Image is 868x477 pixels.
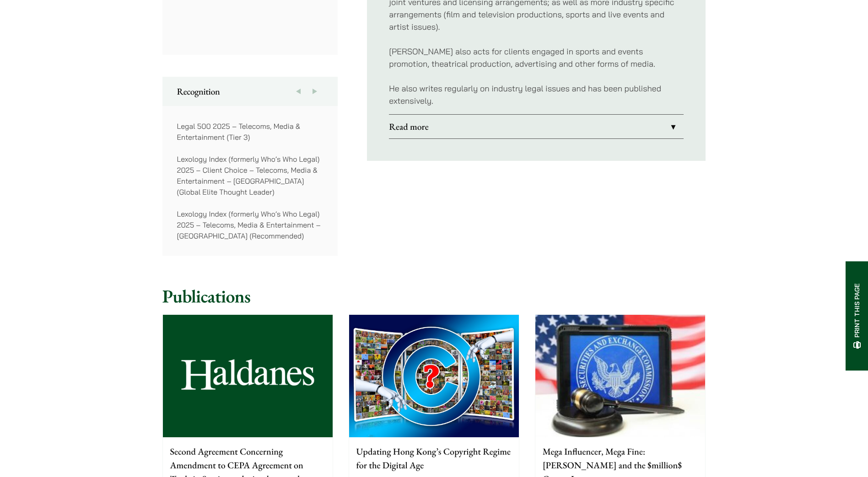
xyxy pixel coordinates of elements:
p: [PERSON_NAME] also acts for clients engaged in sports and events promotion, theatrical production... [389,45,684,70]
a: Read more [389,115,684,138]
p: Lexology Index (formerly Who’s Who Legal) 2025 – Telecoms, Media & Entertainment – [GEOGRAPHIC_DA... [177,208,323,241]
p: Updating Hong Kong’s Copyright Regime for the Digital Age [356,445,512,472]
img: Graphic for article on updating Hong Kong’s copyright regime [349,315,519,437]
h2: Recognition [177,86,323,97]
p: Lexology Index (formerly Who’s Who Legal) 2025 – Client Choice – Telecoms, Media & Entertainment ... [177,154,323,197]
button: Next [307,77,323,106]
button: Previous [290,77,307,106]
h2: Publications [162,285,706,307]
p: Legal 500 2025 – Telecoms, Media & Entertainment (Tier 3) [177,121,323,143]
p: He also writes regularly on industry legal issues and has been published extensively. [389,82,684,107]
